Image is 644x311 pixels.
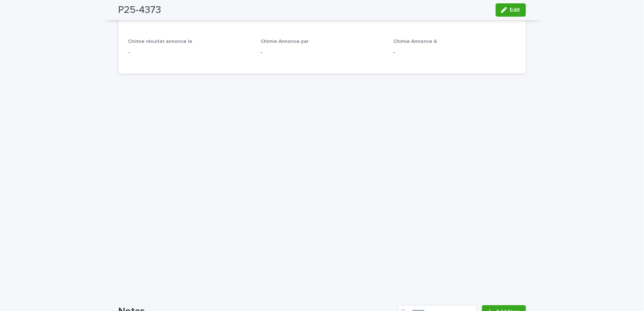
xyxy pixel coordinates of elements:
p: - [261,48,383,57]
span: Chimie résultat annonce le [128,39,193,44]
span: Chimie Annonce A [393,39,437,44]
h2: P25-4373 [118,4,161,16]
span: Chimie Annonce par [261,39,308,44]
p: - [393,48,516,57]
p: - [128,48,251,57]
span: Edit [510,7,521,13]
button: Edit [496,3,526,17]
